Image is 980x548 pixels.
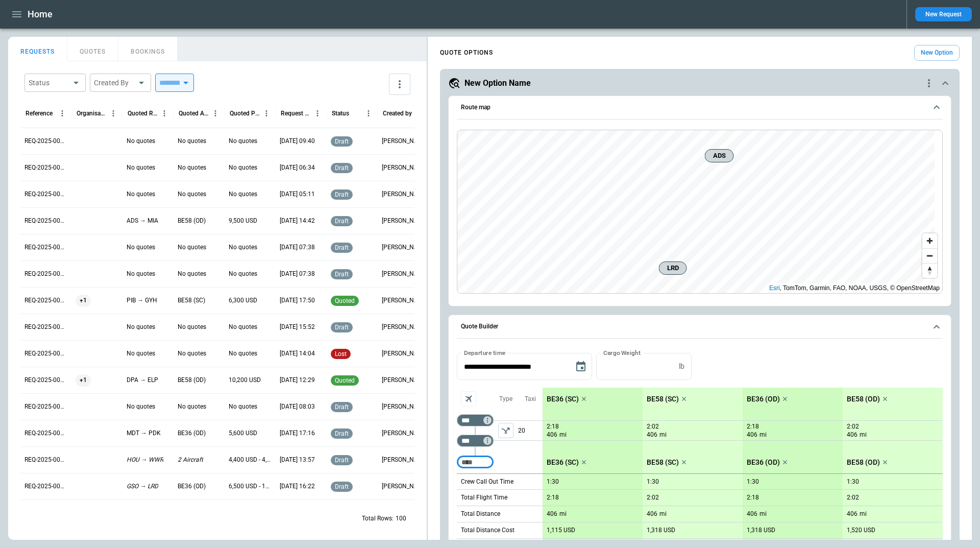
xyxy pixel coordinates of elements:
[24,270,67,278] p: REQ-2025-000259
[647,423,659,431] p: 2:02
[229,402,257,411] p: No quotes
[280,349,315,358] p: 08/22/2025 14:04
[547,423,559,431] p: 2:18
[461,510,500,518] p: Total Distance
[547,458,579,467] p: BE36 (SC)
[229,429,257,438] p: 5,600 USD
[24,323,67,331] p: REQ-2025-000257
[382,323,425,331] p: Ben Gundermann
[94,78,135,88] div: Created By
[178,429,206,438] p: BE36 (OD)
[457,130,943,294] div: Route map
[158,107,171,120] button: Quoted Route column menu
[24,137,67,146] p: REQ-2025-000264
[547,478,559,486] p: 1:30
[333,324,351,331] span: draft
[914,45,960,61] button: New Option
[24,349,67,358] p: REQ-2025-000256
[127,163,155,172] p: No quotes
[333,191,351,198] span: draft
[461,391,476,407] span: Aircraft selection
[922,248,937,263] button: Zoom out
[362,514,394,523] p: Total Rows:
[333,271,351,278] span: draft
[178,137,206,146] p: No quotes
[457,414,494,426] div: Too short
[24,402,67,411] p: REQ-2025-000254
[547,527,575,534] p: 1,115 USD
[440,51,493,55] h4: QUOTE OPTIONS
[178,482,206,491] p: BE36 (OD)
[127,456,163,464] p: HOU → WWR
[229,456,272,464] p: 4,400 USD - 4,900 USD
[178,217,206,225] p: BE58 (OD)
[178,296,205,305] p: BE58 (SC)
[333,297,357,304] span: quoted
[457,456,494,468] div: Too short
[127,402,155,411] p: No quotes
[647,494,659,502] p: 2:02
[260,107,273,120] button: Quoted Price column menu
[847,527,875,534] p: 1,520 USD
[127,349,155,358] p: No quotes
[747,395,780,403] p: BE36 (OD)
[659,431,667,439] p: mi
[382,482,425,491] p: Allen Maki
[333,457,351,464] span: draft
[498,423,513,438] button: left aligned
[280,296,315,305] p: 08/22/2025 17:50
[382,163,425,172] p: George O'Bryan
[127,270,155,278] p: No quotes
[24,190,67,199] p: REQ-2025-000262
[457,130,935,294] canvas: Map
[178,456,203,464] p: 2 Aircraft
[382,349,425,358] p: Ben Gundermann
[128,110,158,117] div: Quoted Route
[280,243,315,252] p: 08/26/2025 07:38
[76,288,91,314] span: +1
[127,190,155,199] p: No quotes
[559,510,567,518] p: mi
[679,362,684,371] p: lb
[127,323,155,331] p: No quotes
[461,323,498,330] h6: Quote Builder
[559,431,567,439] p: mi
[915,7,972,21] button: New Request
[77,110,107,117] div: Organisation
[747,423,759,431] p: 2:18
[229,190,257,199] p: No quotes
[389,74,410,95] button: more
[56,107,69,120] button: Reference column menu
[860,510,867,518] p: mi
[547,494,559,502] p: 2:18
[461,526,514,535] p: Total Distance Cost
[382,402,425,411] p: Ben Gundermann
[647,527,675,534] p: 1,318 USD
[769,284,780,292] a: Esri
[107,107,120,120] button: Organisation column menu
[127,376,158,385] p: DPA → ELP
[333,430,351,437] span: draft
[759,510,767,518] p: mi
[747,478,759,486] p: 1:30
[382,217,425,225] p: Allen Maki
[518,421,543,440] p: 20
[26,110,53,117] div: Reference
[127,243,155,252] p: No quotes
[333,350,349,358] span: lost
[333,164,351,172] span: draft
[280,376,315,385] p: 08/22/2025 12:29
[847,431,857,439] p: 406
[118,37,178,61] button: BOOKINGS
[229,376,261,385] p: 10,200 USD
[230,110,260,117] div: Quoted Price
[280,270,315,278] p: 08/26/2025 07:38
[382,270,425,278] p: George O'Bryan
[332,110,349,117] div: Status
[769,283,940,293] div: , TomTom, Garmin, FAO, NOAA, USGS, © OpenStreetMap
[24,456,67,464] p: REQ-2025-000252
[709,151,729,161] span: ADS
[464,78,531,89] h5: New Option Name
[362,107,375,120] button: Status column menu
[759,431,767,439] p: mi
